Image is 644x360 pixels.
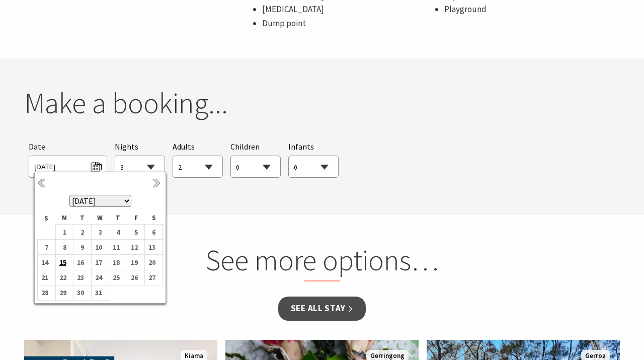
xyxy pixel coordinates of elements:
b: 19 [127,256,140,269]
b: 4 [109,226,122,239]
b: 15 [56,256,69,269]
td: 12 [127,240,145,255]
th: T [109,212,127,224]
td: 11 [109,240,127,255]
li: [MEDICAL_DATA] [262,3,434,16]
b: 18 [109,256,122,269]
td: 28 [38,285,56,300]
td: 7 [38,240,56,255]
th: T [73,212,92,224]
b: 23 [73,271,87,284]
th: W [91,212,109,224]
td: 19 [127,255,145,270]
b: 29 [56,286,69,299]
b: 9 [73,241,87,254]
th: S [38,212,56,224]
td: 9 [73,240,92,255]
td: 6 [145,224,163,239]
td: 31 [91,285,109,300]
b: 28 [38,286,51,299]
span: Infants [288,141,314,152]
b: 25 [109,271,122,284]
span: Nights [115,140,138,154]
span: Date [29,141,45,152]
b: 26 [127,271,140,284]
td: 27 [145,270,163,285]
b: 13 [145,241,158,254]
b: 11 [109,241,122,254]
td: 8 [55,240,73,255]
b: 17 [92,256,105,269]
td: 5 [127,224,145,239]
b: 5 [127,226,140,239]
td: 25 [109,270,127,285]
b: 2 [73,226,87,239]
b: 21 [38,271,51,284]
td: 10 [91,240,109,255]
td: 14 [38,255,56,270]
td: 30 [73,285,92,300]
td: 20 [145,255,163,270]
h2: Make a booking... [24,86,620,121]
td: 21 [38,270,56,285]
th: M [55,212,73,224]
td: 1 [55,224,73,239]
span: Children [230,141,260,152]
td: 17 [91,255,109,270]
b: 27 [145,271,158,284]
b: 30 [73,286,87,299]
b: 1 [56,226,69,239]
b: 7 [38,241,51,254]
li: Playground [444,3,616,16]
b: 6 [145,226,158,239]
td: 23 [73,270,92,285]
b: 31 [92,286,105,299]
td: 22 [55,270,73,285]
b: 22 [56,271,69,284]
span: [DATE] [34,159,101,172]
a: See all Stay [278,297,366,320]
td: 15 [55,255,73,270]
td: 16 [73,255,92,270]
td: 3 [91,224,109,239]
b: 14 [38,256,51,269]
h2: See more options… [130,243,514,282]
td: 18 [109,255,127,270]
div: Please choose your desired arrival date [29,140,107,178]
b: 16 [73,256,87,269]
th: F [127,212,145,224]
div: Choose a number of nights [115,140,165,178]
span: Adults [173,141,195,152]
b: 24 [92,271,105,284]
b: 3 [92,226,105,239]
td: 2 [73,224,92,239]
td: 24 [91,270,109,285]
th: S [145,212,163,224]
td: 26 [127,270,145,285]
b: 12 [127,241,140,254]
b: 8 [56,241,69,254]
td: 4 [109,224,127,239]
td: 13 [145,240,163,255]
b: 10 [92,241,105,254]
b: 20 [145,256,158,269]
li: Dump point [262,17,434,30]
td: 29 [55,285,73,300]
